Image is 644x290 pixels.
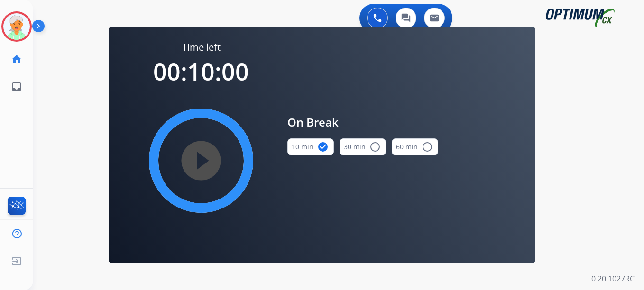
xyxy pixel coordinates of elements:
[11,81,22,92] mat-icon: inbox
[11,54,22,65] mat-icon: home
[392,138,438,155] button: 60 min
[195,155,207,166] mat-icon: play_circle_filled
[422,141,433,153] mat-icon: radio_button_unchecked
[287,114,438,131] span: On Break
[182,41,221,54] span: Time left
[369,141,381,153] mat-icon: radio_button_unchecked
[317,141,329,153] mat-icon: check_circle
[287,138,334,155] button: 10 min
[591,273,635,284] p: 0.20.1027RC
[3,13,30,40] img: avatar
[340,138,386,155] button: 30 min
[153,55,249,88] span: 00:10:00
